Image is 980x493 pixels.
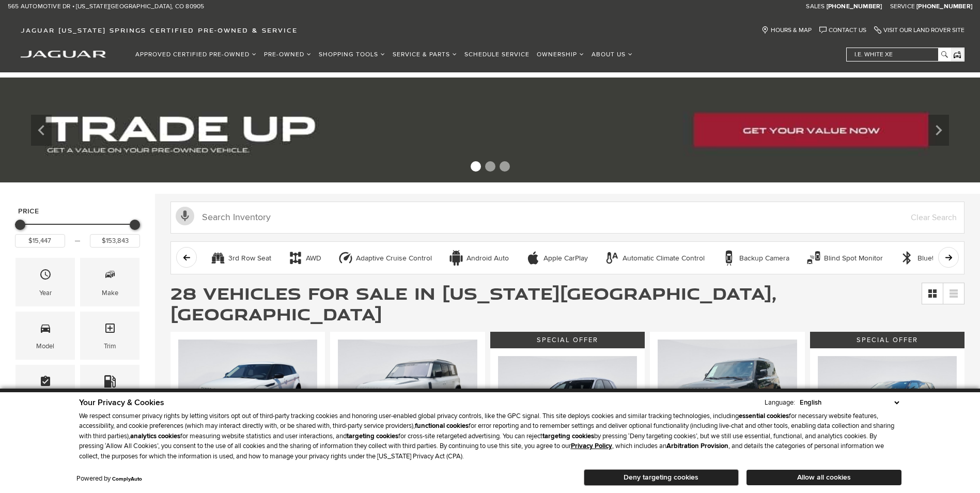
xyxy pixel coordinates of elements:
[104,341,116,352] div: Trim
[39,373,52,394] span: Features
[132,45,260,64] a: Approved Certified Pre-Owned
[827,3,882,11] a: [PHONE_NUMBER]
[15,258,75,306] div: YearYear
[102,287,118,299] div: Make
[765,399,795,406] div: Language:
[315,45,389,64] a: Shopping Tools
[588,45,636,64] a: About Us
[874,26,965,34] a: Visit Our Land Rover Site
[31,115,52,146] div: Previous
[599,247,710,269] button: Automatic Climate ControlAutomatic Climate Control
[490,332,645,348] div: Special Offer
[894,247,954,269] button: BluetoothBluetooth
[176,207,194,225] svg: Click to toggle on voice search
[500,161,510,172] span: Go to slide 3
[806,250,821,266] div: Blind Spot Monitor
[80,365,139,413] div: FueltypeFueltype
[498,356,637,460] img: 2024 Land Rover Discovery Sport S
[8,3,204,11] a: 565 Automotive Dr • [US_STATE][GEOGRAPHIC_DATA], CO 80905
[721,250,737,266] div: Backup Camera
[170,202,965,234] input: Search Inventory
[21,49,106,58] a: jaguar
[666,442,728,450] strong: Arbitration Provision
[21,51,106,58] img: Jaguar
[130,432,180,440] strong: analytics cookies
[658,340,797,444] img: 2021 Land Rover Defender 90 X
[890,3,915,10] span: Service
[389,45,461,64] a: Service & Parts
[819,26,866,34] a: Contact Us
[746,470,901,485] button: Allow all cookies
[210,250,226,266] div: 3rd Row Seat
[130,220,140,230] div: Maximum Price
[520,247,594,269] button: Apple CarPlayApple CarPlay
[899,250,915,266] div: Bluetooth
[132,45,636,64] nav: Main Navigation
[260,45,315,64] a: Pre-Owned
[715,247,795,269] button: Backup CameraBackup Camera
[18,207,137,216] h5: Price
[810,332,965,348] div: Special Offer
[824,254,883,263] div: Blind Spot Monitor
[739,412,789,420] strong: essential cookies
[104,266,116,287] span: Make
[79,411,901,462] p: We respect consumer privacy rights by letting visitors opt out of third-party tracking cookies an...
[356,254,432,263] div: Adaptive Cruise Control
[90,234,140,248] input: Maximum
[461,45,533,64] a: Schedule Service
[104,373,116,394] span: Fueltype
[806,3,825,10] span: Sales
[928,115,949,146] div: Next
[739,254,789,263] div: Backup Camera
[584,469,739,486] button: Deny targeting cookies
[542,432,594,440] strong: targeting cookies
[525,250,541,266] div: Apple CarPlay
[228,254,271,263] div: 3rd Row Seat
[15,365,75,413] div: FeaturesFeatures
[76,475,142,482] div: Powered by
[21,26,298,34] span: Jaguar [US_STATE] Springs Certified Pre-Owned & Service
[938,247,959,268] button: scroll right
[604,250,620,266] div: Automatic Climate Control
[15,312,75,360] div: ModelModel
[916,3,972,11] a: [PHONE_NUMBER]
[39,287,52,299] div: Year
[170,281,776,326] span: 28 Vehicles for Sale in [US_STATE][GEOGRAPHIC_DATA], [GEOGRAPHIC_DATA]
[338,250,353,266] div: Adaptive Cruise Control
[15,234,65,248] input: Minimum
[178,340,317,444] img: 2017 Land Rover Range Rover Evoque
[800,247,889,269] button: Blind Spot MonitorBlind Spot Monitor
[15,220,25,230] div: Minimum Price
[288,250,303,266] div: AWD
[818,356,957,460] img: 2025 Land Rover Range Rover Evoque S
[471,161,481,172] span: Go to slide 1
[485,161,495,172] span: Go to slide 2
[533,45,588,64] a: Ownership
[332,247,438,269] button: Adaptive Cruise ControlAdaptive Cruise Control
[761,26,812,34] a: Hours & Map
[104,319,116,341] span: Trim
[15,26,303,34] a: Jaguar [US_STATE] Springs Certified Pre-Owned & Service
[39,266,52,287] span: Year
[466,254,509,263] div: Android Auto
[79,397,164,408] span: Your Privacy & Cookies
[306,254,321,263] div: AWD
[347,432,398,440] strong: targeting cookies
[80,312,139,360] div: TrimTrim
[282,247,327,269] button: AWDAWD
[338,340,477,444] img: 2020 Land Rover Defender 110 SE
[917,254,948,263] div: Bluetooth
[571,442,612,450] u: Privacy Policy
[847,48,950,61] input: i.e. White XE
[112,476,142,482] a: ComplyAuto
[176,247,197,268] button: scroll left
[448,250,464,266] div: Android Auto
[443,247,515,269] button: Android AutoAndroid Auto
[80,258,139,306] div: MakeMake
[15,216,140,248] div: Price
[543,254,588,263] div: Apple CarPlay
[797,397,901,408] select: Language Select
[36,341,54,352] div: Model
[39,319,52,341] span: Model
[205,247,277,269] button: 3rd Row Seat3rd Row Seat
